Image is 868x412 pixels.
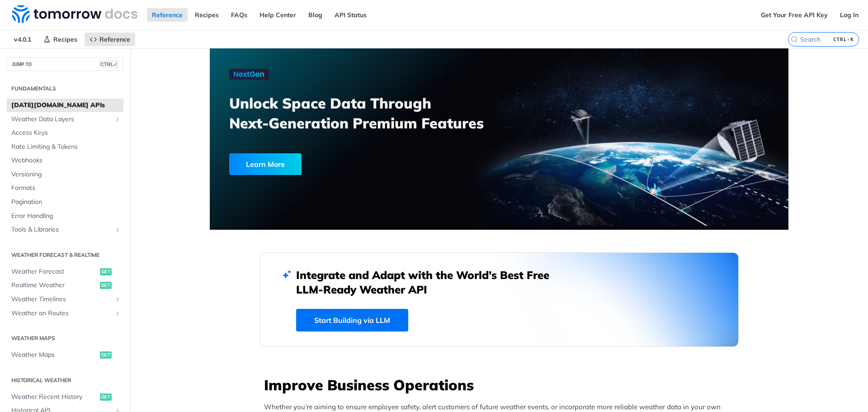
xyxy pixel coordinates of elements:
span: Formats [11,184,121,193]
h3: Improve Business Operations [264,375,739,395]
a: Pagination [7,195,123,209]
h2: Weather Maps [7,334,123,342]
a: Learn More [229,153,453,175]
button: Show subpages for Weather on Routes [114,310,121,317]
a: Access Keys [7,126,123,140]
img: NextGen [229,69,269,80]
div: Learn More [229,153,302,175]
span: Reference [99,35,130,43]
button: JUMP TOCTRL-/ [7,57,123,71]
a: API Status [330,8,372,22]
span: Weather on Routes [11,309,112,318]
span: Pagination [11,198,121,207]
a: Tools & LibrariesShow subpages for Tools & Libraries [7,223,123,237]
a: Recipes [38,33,82,46]
a: Log In [835,8,863,22]
a: Weather on RoutesShow subpages for Weather on Routes [7,307,123,320]
a: Weather Forecastget [7,265,123,279]
a: Reference [147,8,188,22]
h2: Historical Weather [7,376,123,384]
button: Show subpages for Tools & Libraries [114,226,121,233]
a: [DATE][DOMAIN_NAME] APIs [7,99,123,112]
span: Weather Recent History [11,393,98,402]
span: [DATE][DOMAIN_NAME] APIs [11,101,121,110]
img: Tomorrow.io Weather API Docs [12,5,137,23]
span: Realtime Weather [11,281,98,290]
a: FAQs [226,8,252,22]
span: Weather Maps [11,350,98,360]
a: Webhooks [7,154,123,167]
span: Access Keys [11,128,121,137]
kbd: CTRL-K [831,35,856,44]
span: get [100,268,112,275]
span: get [100,393,112,401]
span: Error Handling [11,212,121,221]
a: Weather Recent Historyget [7,390,123,404]
span: Rate Limiting & Tokens [11,142,121,152]
span: Tools & Libraries [11,225,112,234]
a: Reference [85,33,135,46]
h3: Unlock Space Data Through Next-Generation Premium Features [229,93,509,133]
span: Weather Data Layers [11,115,112,124]
a: Error Handling [7,209,123,223]
a: Realtime Weatherget [7,279,123,292]
h2: Weather Forecast & realtime [7,251,123,259]
a: Weather Data LayersShow subpages for Weather Data Layers [7,113,123,126]
a: Versioning [7,168,123,181]
a: Get Your Free API Key [756,8,833,22]
a: Weather TimelinesShow subpages for Weather Timelines [7,293,123,306]
a: Recipes [190,8,224,22]
a: Start Building via LLM [296,309,408,331]
span: v4.0.1 [9,33,36,46]
a: Help Center [255,8,301,22]
span: Webhooks [11,156,121,165]
button: Show subpages for Weather Timelines [114,296,121,303]
span: CTRL-/ [99,61,118,68]
span: Weather Timelines [11,295,112,304]
button: Show subpages for Weather Data Layers [114,116,121,123]
h2: Integrate and Adapt with the World’s Best Free LLM-Ready Weather API [296,268,563,297]
span: Weather Forecast [11,267,98,276]
span: Versioning [11,170,121,179]
a: Rate Limiting & Tokens [7,140,123,154]
svg: Search [791,36,798,43]
a: Formats [7,181,123,195]
a: Weather Mapsget [7,348,123,362]
a: Blog [303,8,327,22]
span: get [100,282,112,289]
span: get [100,351,112,359]
span: Recipes [53,35,77,43]
h2: Fundamentals [7,85,123,93]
